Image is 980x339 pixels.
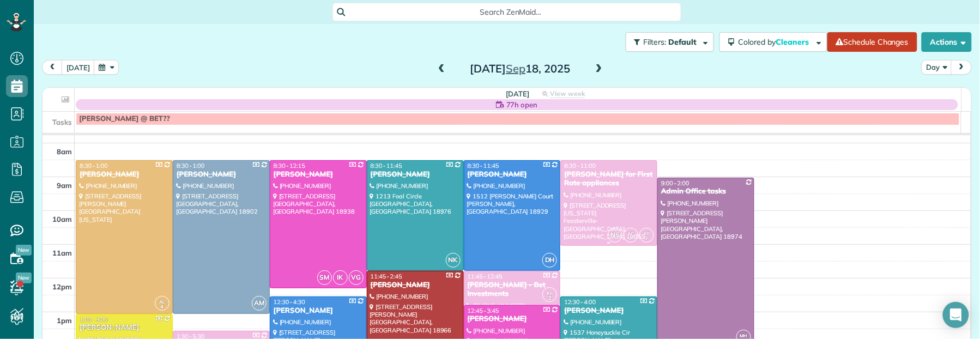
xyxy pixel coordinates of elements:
span: 1:00 - 3:00 [80,316,108,323]
span: NS [608,228,622,243]
span: 9:00 - 2:00 [661,179,689,187]
div: [PERSON_NAME] [79,170,170,179]
button: Actions [922,32,972,52]
div: [PERSON_NAME] [79,323,170,332]
span: 12:30 - 4:30 [274,298,305,306]
a: Schedule Changes [827,32,917,52]
span: IK [333,270,348,285]
span: 10am [52,215,72,223]
div: [PERSON_NAME] for First Rate appliances [564,170,654,189]
span: 12pm [52,282,72,291]
span: 9am [57,181,72,190]
div: [PERSON_NAME] [467,314,558,324]
span: 8:30 - 11:45 [371,162,402,169]
span: Sep [506,62,525,75]
span: New [16,245,32,256]
span: 11:45 - 2:45 [371,273,402,280]
span: KF [644,231,650,237]
button: Day [922,60,952,75]
span: 8:30 - 11:00 [564,162,596,169]
button: Filters: Default [626,32,714,52]
div: [PERSON_NAME] [176,170,267,179]
span: SM [317,270,332,285]
button: Colored byCleaners [719,32,827,52]
small: 4 [155,302,169,312]
small: 2 [543,293,556,304]
div: [PERSON_NAME] [370,281,461,290]
div: Admin Office tasks [661,187,751,196]
span: 12:45 - 3:45 [468,307,499,314]
span: NK [446,253,461,268]
span: 8am [57,147,72,156]
span: KF [547,290,553,296]
span: 8:30 - 11:45 [468,162,499,169]
span: 8:30 - 1:00 [80,162,108,169]
span: VG [349,270,364,285]
span: Filters: [644,37,667,47]
small: 2 [624,234,638,244]
span: [PERSON_NAME] @ BET?? [79,114,170,123]
button: next [951,60,972,75]
span: Colored by [739,37,813,47]
span: 77h open [506,99,538,110]
span: AL [159,299,165,305]
button: [DATE] [62,60,95,75]
div: [PERSON_NAME] - Bet Investments [467,281,558,299]
div: Open Intercom Messenger [943,302,969,328]
div: [PERSON_NAME] [273,306,364,316]
div: [PERSON_NAME] [564,306,654,316]
span: MH [740,332,748,338]
span: 8:30 - 12:15 [274,162,305,169]
div: [PERSON_NAME] [467,170,558,179]
span: DH [542,253,557,268]
small: 2 [640,234,654,244]
a: Filters: Default [620,32,714,52]
span: 11am [52,249,72,257]
div: [PERSON_NAME] [370,170,461,179]
span: [DATE] [506,89,530,98]
span: 1pm [57,316,72,325]
span: 8:30 - 1:00 [177,162,205,169]
div: [PERSON_NAME] [273,170,364,179]
span: AC [628,231,634,237]
span: Default [669,37,698,47]
button: prev [42,60,63,75]
h2: [DATE] 18, 2025 [452,63,588,75]
span: View week [550,89,585,98]
span: 11:45 - 12:45 [468,273,503,280]
span: Cleaners [776,37,811,47]
span: AM [252,296,267,311]
span: 12:30 - 4:00 [564,298,596,306]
